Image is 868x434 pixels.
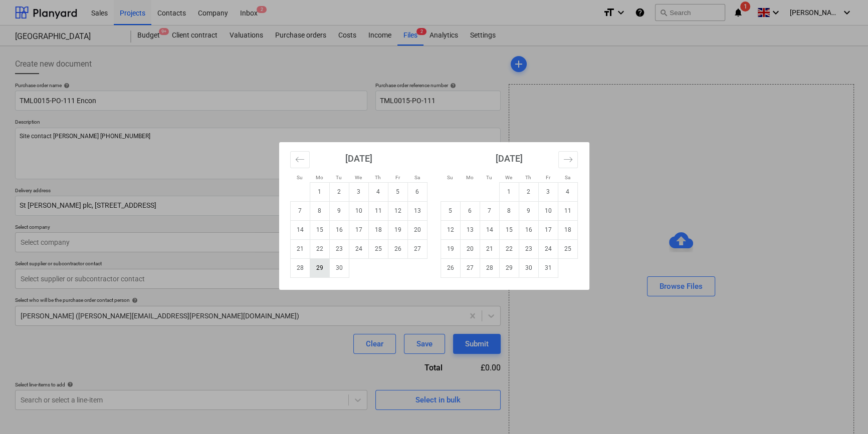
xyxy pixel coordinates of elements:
button: Move forward to switch to the next month. [558,151,578,168]
td: Saturday, October 25, 2025 [558,239,577,258]
td: Thursday, September 11, 2025 [368,201,388,220]
td: Sunday, September 14, 2025 [290,220,310,239]
td: Monday, September 15, 2025 [310,220,329,239]
td: Wednesday, October 8, 2025 [499,201,519,220]
small: Su [447,175,453,180]
td: Monday, September 22, 2025 [310,239,329,258]
td: Monday, October 13, 2025 [460,220,480,239]
td: Monday, September 29, 2025 [310,258,329,277]
td: Wednesday, October 1, 2025 [499,182,519,201]
td: Saturday, September 20, 2025 [407,220,427,239]
td: Thursday, October 30, 2025 [519,258,538,277]
small: We [355,175,362,180]
td: Tuesday, September 9, 2025 [329,201,349,220]
td: Sunday, September 7, 2025 [290,201,310,220]
td: Monday, September 1, 2025 [310,182,329,201]
td: Sunday, October 26, 2025 [441,258,460,277]
td: Monday, October 20, 2025 [460,239,480,258]
iframe: Chat Widget [818,386,868,434]
td: Thursday, October 16, 2025 [519,220,538,239]
td: Monday, October 6, 2025 [460,201,480,220]
td: Saturday, September 27, 2025 [407,239,427,258]
td: Saturday, October 4, 2025 [558,182,577,201]
td: Friday, October 17, 2025 [538,220,558,239]
small: Mo [466,175,474,180]
small: Sa [414,175,420,180]
td: Friday, September 12, 2025 [388,201,407,220]
button: Move backward to switch to the previous month. [290,151,310,168]
td: Tuesday, October 21, 2025 [480,239,499,258]
td: Friday, October 31, 2025 [538,258,558,277]
td: Saturday, October 18, 2025 [558,220,577,239]
td: Wednesday, September 10, 2025 [349,201,368,220]
td: Tuesday, October 28, 2025 [480,258,499,277]
td: Wednesday, October 15, 2025 [499,220,519,239]
td: Sunday, October 12, 2025 [441,220,460,239]
td: Saturday, September 6, 2025 [407,182,427,201]
strong: [DATE] [345,153,372,164]
td: Saturday, September 13, 2025 [407,201,427,220]
td: Wednesday, October 22, 2025 [499,239,519,258]
td: Sunday, September 21, 2025 [290,239,310,258]
td: Friday, September 26, 2025 [388,239,407,258]
small: Th [525,175,531,180]
td: Tuesday, September 2, 2025 [329,182,349,201]
small: Th [375,175,381,180]
small: Mo [316,175,323,180]
td: Tuesday, September 30, 2025 [329,258,349,277]
small: We [505,175,512,180]
td: Wednesday, September 3, 2025 [349,182,368,201]
small: Su [297,175,303,180]
td: Tuesday, October 14, 2025 [480,220,499,239]
td: Tuesday, October 7, 2025 [480,201,499,220]
td: Friday, October 3, 2025 [538,182,558,201]
td: Monday, October 27, 2025 [460,258,480,277]
div: Calendar [279,142,589,290]
td: Friday, September 5, 2025 [388,182,407,201]
td: Tuesday, September 23, 2025 [329,239,349,258]
td: Sunday, September 28, 2025 [290,258,310,277]
td: Thursday, October 9, 2025 [519,201,538,220]
td: Wednesday, October 29, 2025 [499,258,519,277]
small: Fr [546,175,550,180]
td: Sunday, October 19, 2025 [441,239,460,258]
td: Thursday, September 4, 2025 [368,182,388,201]
td: Wednesday, September 17, 2025 [349,220,368,239]
small: Sa [565,175,570,180]
td: Thursday, September 25, 2025 [368,239,388,258]
td: Thursday, September 18, 2025 [368,220,388,239]
small: Tu [486,175,492,180]
td: Thursday, October 23, 2025 [519,239,538,258]
strong: [DATE] [496,153,523,164]
small: Fr [395,175,400,180]
td: Sunday, October 5, 2025 [441,201,460,220]
small: Tu [336,175,342,180]
td: Saturday, October 11, 2025 [558,201,577,220]
td: Wednesday, September 24, 2025 [349,239,368,258]
td: Tuesday, September 16, 2025 [329,220,349,239]
td: Thursday, October 2, 2025 [519,182,538,201]
td: Friday, September 19, 2025 [388,220,407,239]
td: Friday, October 10, 2025 [538,201,558,220]
td: Monday, September 8, 2025 [310,201,329,220]
td: Friday, October 24, 2025 [538,239,558,258]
